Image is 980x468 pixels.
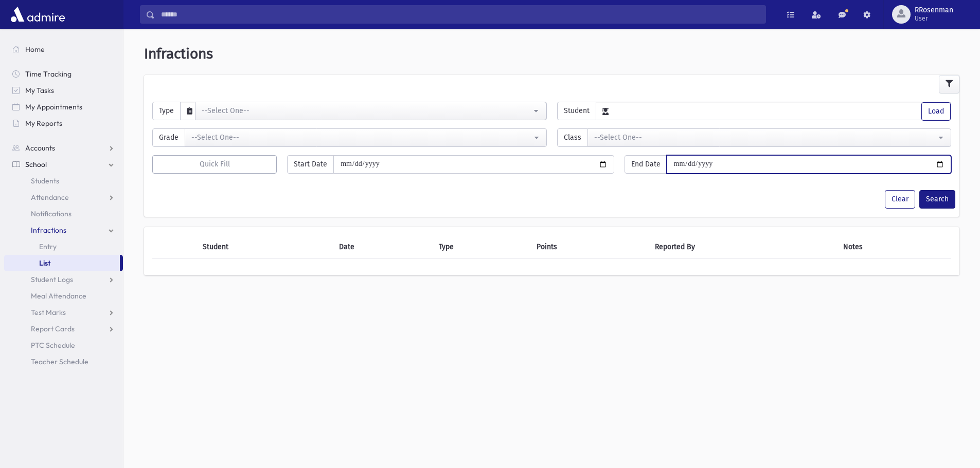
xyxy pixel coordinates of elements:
a: List [4,255,120,271]
span: Attendance [31,193,69,202]
span: User [915,14,953,23]
span: Test Marks [31,308,66,317]
span: Infractions [144,45,213,62]
a: My Appointments [4,99,123,115]
span: List [39,258,50,268]
a: My Tasks [4,82,123,99]
a: Student Logs [4,271,123,288]
button: Search [919,190,955,209]
span: My Appointments [25,102,82,111]
a: Infractions [4,222,123,238]
th: Notes [837,235,951,259]
span: Meal Attendance [31,291,86,301]
span: RRosenman [915,6,953,14]
span: End Date [625,155,667,174]
a: PTC Schedule [4,337,123,353]
a: Notifications [4,205,123,222]
a: Students [4,173,123,189]
span: School [25,160,47,169]
a: Home [4,41,123,58]
span: Report Cards [31,324,75,333]
span: Start Date [287,155,334,174]
span: Grade [152,128,185,147]
span: Time Tracking [25,69,72,79]
th: Reported By [649,235,837,259]
span: My Reports [25,119,62,128]
a: Attendance [4,189,123,205]
a: Test Marks [4,304,123,321]
button: Clear [885,190,915,209]
a: Time Tracking [4,66,123,82]
div: Quick Fill [159,159,270,170]
span: PTC Schedule [31,341,75,350]
img: AdmirePro [8,4,67,25]
span: Student Logs [31,275,73,284]
span: Notifications [31,209,72,218]
div: --Select One-- [594,132,937,143]
span: Class [557,128,588,147]
th: Points [530,235,649,259]
button: --Select One-- [195,102,546,120]
button: --Select One-- [587,128,952,147]
th: Student [197,235,333,259]
th: Type [433,235,530,259]
a: Report Cards [4,321,123,337]
a: Accounts [4,140,123,156]
button: Quick Fill [152,155,277,174]
span: Home [25,45,45,54]
a: Entry [4,238,123,255]
th: Date [333,235,433,259]
a: My Reports [4,115,123,132]
span: Student [557,102,596,120]
span: Accounts [25,143,55,153]
span: Teacher Schedule [31,357,88,366]
a: Teacher Schedule [4,353,123,370]
span: Students [31,176,59,185]
a: Meal Attendance [4,288,123,304]
a: School [4,156,123,173]
div: --Select One-- [202,105,531,116]
input: Search [155,5,765,24]
span: My Tasks [25,86,54,95]
button: --Select One-- [185,128,547,147]
span: Infractions [31,226,66,235]
div: --Select One-- [191,132,532,143]
span: Entry [39,242,57,251]
button: Load [921,102,951,121]
span: Type [152,102,181,120]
